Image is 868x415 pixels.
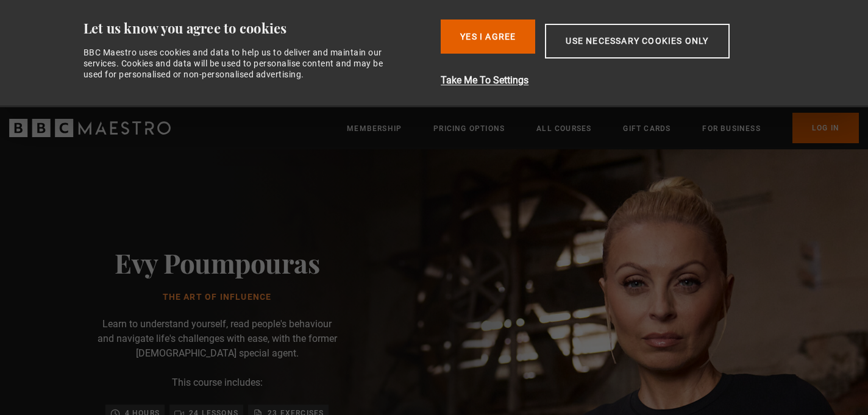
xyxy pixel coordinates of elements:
h1: The Art of Influence [115,293,319,302]
h2: Evy Poumpouras [115,247,319,278]
a: Pricing Options [433,122,505,135]
a: For business [702,122,760,135]
button: Yes I Agree [441,20,535,54]
button: Take Me To Settings [441,73,794,88]
a: Membership [347,122,402,135]
a: All Courses [536,122,591,135]
button: Use necessary cookies only [545,24,729,59]
nav: Primary [347,113,859,143]
a: Gift Cards [623,122,671,135]
p: Learn to understand yourself, read people's behaviour and navigate life's challenges with ease, w... [95,317,339,361]
div: BBC Maestro uses cookies and data to help us to deliver and maintain our services. Cookies and da... [84,47,397,80]
div: Let us know you agree to cookies [84,20,432,37]
svg: BBC Maestro [9,119,171,137]
a: Log In [792,113,859,143]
